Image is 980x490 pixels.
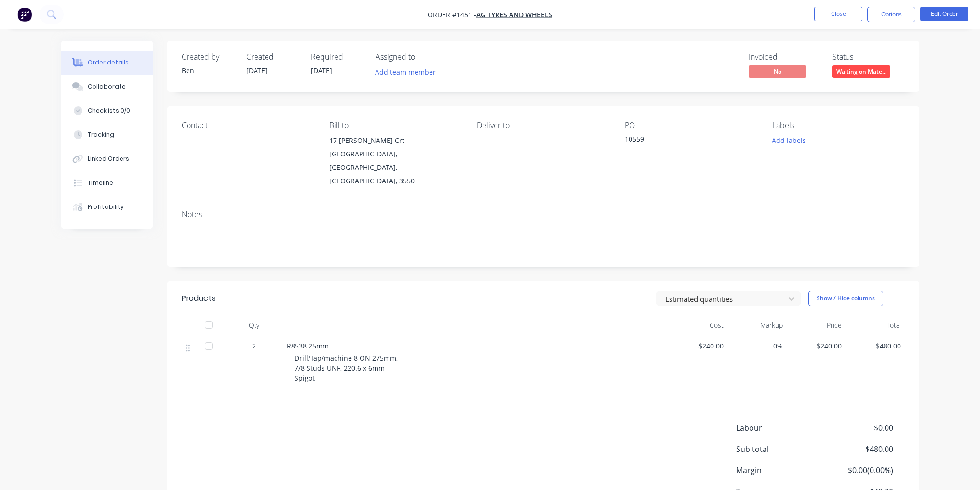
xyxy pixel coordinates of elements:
[311,52,364,62] div: Required
[246,52,299,62] div: Created
[731,341,783,351] span: 0%
[329,134,461,147] div: 17 [PERSON_NAME] Crt
[736,464,822,476] span: Margin
[625,134,745,147] div: 10559
[767,134,811,147] button: Add labels
[625,121,757,130] div: PO
[376,65,441,78] button: Add team member
[736,422,822,434] span: Labour
[749,65,806,77] span: No
[182,121,314,130] div: Contact
[832,65,890,80] button: Waiting on Mate...
[182,52,235,62] div: Created by
[832,52,905,62] div: Status
[182,210,905,219] div: Notes
[61,195,153,219] button: Profitability
[88,179,113,187] div: Timeline
[182,293,215,304] div: Products
[295,353,398,383] span: Drill/Tap/machine 8 ON 275mm, 7/8 Studs UNF, 220.6 x 6mm Spigot
[329,134,461,188] div: 17 [PERSON_NAME] Crt[GEOGRAPHIC_DATA], [GEOGRAPHIC_DATA], [GEOGRAPHIC_DATA], 3550
[370,65,441,78] button: Add team member
[61,147,153,171] button: Linked Orders
[88,58,129,67] div: Order details
[311,66,332,75] span: [DATE]
[849,341,901,351] span: $480.00
[727,316,787,335] div: Markup
[329,147,461,188] div: [GEOGRAPHIC_DATA], [GEOGRAPHIC_DATA], [GEOGRAPHIC_DATA], 3550
[88,82,126,91] div: Collaborate
[772,121,904,130] div: Labels
[867,7,915,22] button: Options
[808,291,883,306] button: Show / Hide columns
[182,65,235,76] div: Ben
[61,51,153,75] button: Order details
[17,7,32,22] img: Factory
[736,443,822,455] span: Sub total
[920,7,968,21] button: Edit Order
[669,316,728,335] div: Cost
[61,123,153,147] button: Tracking
[787,316,846,335] div: Price
[61,75,153,99] button: Collaborate
[252,341,256,351] span: 2
[832,65,890,77] span: Waiting on Mate...
[846,316,905,335] div: Total
[821,422,893,434] span: $0.00
[329,121,461,130] div: Bill to
[814,7,862,21] button: Close
[88,106,130,115] div: Checklists 0/0
[376,52,472,62] div: Assigned to
[791,341,842,351] span: $240.00
[88,155,129,163] div: Linked Orders
[821,464,893,476] span: $0.00 ( 0.00 %)
[88,203,124,211] div: Profitability
[61,171,153,195] button: Timeline
[246,66,268,75] span: [DATE]
[88,130,114,139] div: Tracking
[672,341,724,351] span: $240.00
[61,99,153,123] button: Checklists 0/0
[477,121,609,130] div: Deliver to
[749,52,821,62] div: Invoiced
[428,10,476,19] span: Order #1451 -
[287,341,329,350] span: R8538 25mm
[821,443,893,455] span: $480.00
[225,316,283,335] div: Qty
[476,10,552,19] a: AG Tyres and Wheels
